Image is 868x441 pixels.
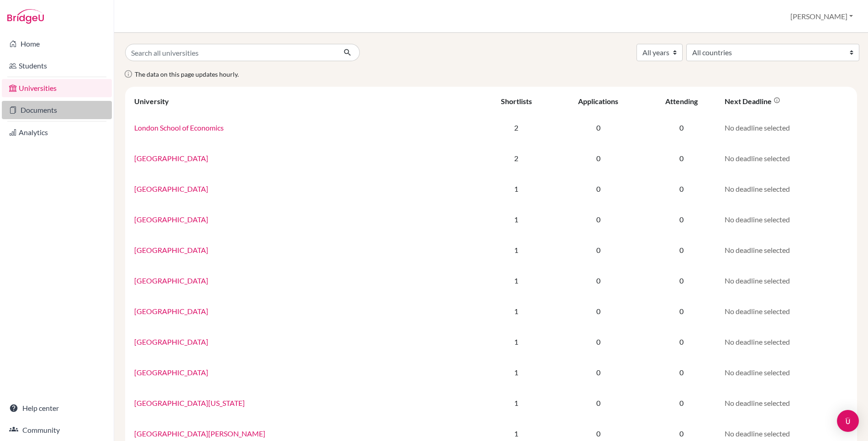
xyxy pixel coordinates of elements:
[725,215,790,224] span: No deadline selected
[479,235,553,265] td: 1
[725,307,790,315] span: No deadline selected
[553,235,643,265] td: 0
[2,399,112,417] a: Help center
[134,276,208,285] a: [GEOGRAPHIC_DATA]
[553,357,643,388] td: 0
[129,90,479,112] th: University
[578,97,618,105] div: Applications
[134,184,208,193] a: [GEOGRAPHIC_DATA]
[643,235,720,265] td: 0
[479,143,553,173] td: 2
[553,265,643,296] td: 0
[725,399,790,407] span: No deadline selected
[643,173,720,204] td: 0
[725,276,790,285] span: No deadline selected
[643,326,720,357] td: 0
[643,357,720,388] td: 0
[479,173,553,204] td: 1
[553,173,643,204] td: 0
[553,326,643,357] td: 0
[134,368,208,377] a: [GEOGRAPHIC_DATA]
[134,399,245,407] a: [GEOGRAPHIC_DATA][US_STATE]
[2,101,112,119] a: Documents
[125,44,336,61] input: Search all universities
[665,97,698,105] div: Attending
[2,123,112,142] a: Analytics
[2,421,112,439] a: Community
[643,204,720,235] td: 0
[134,154,208,163] a: [GEOGRAPHIC_DATA]
[479,357,553,388] td: 1
[553,143,643,173] td: 0
[134,215,208,224] a: [GEOGRAPHIC_DATA]
[479,265,553,296] td: 1
[553,204,643,235] td: 0
[134,429,265,438] a: [GEOGRAPHIC_DATA][PERSON_NAME]
[479,204,553,235] td: 1
[643,388,720,418] td: 0
[479,296,553,326] td: 1
[725,97,780,105] div: Next deadline
[553,388,643,418] td: 0
[553,296,643,326] td: 0
[725,337,790,346] span: No deadline selected
[725,246,790,254] span: No deadline selected
[786,8,857,25] button: [PERSON_NAME]
[643,265,720,296] td: 0
[553,112,643,143] td: 0
[2,79,112,97] a: Universities
[134,307,208,315] a: [GEOGRAPHIC_DATA]
[725,123,790,132] span: No deadline selected
[725,184,790,193] span: No deadline selected
[837,410,859,432] div: Open Intercom Messenger
[7,9,44,24] img: Bridge-U
[725,429,790,438] span: No deadline selected
[135,70,239,78] span: The data on this page updates hourly.
[725,368,790,377] span: No deadline selected
[479,388,553,418] td: 1
[134,246,208,254] a: [GEOGRAPHIC_DATA]
[479,326,553,357] td: 1
[643,143,720,173] td: 0
[134,337,208,346] a: [GEOGRAPHIC_DATA]
[2,35,112,53] a: Home
[479,112,553,143] td: 2
[643,296,720,326] td: 0
[2,57,112,75] a: Students
[134,123,224,132] a: London School of Economics
[643,112,720,143] td: 0
[725,154,790,163] span: No deadline selected
[501,97,532,105] div: Shortlists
